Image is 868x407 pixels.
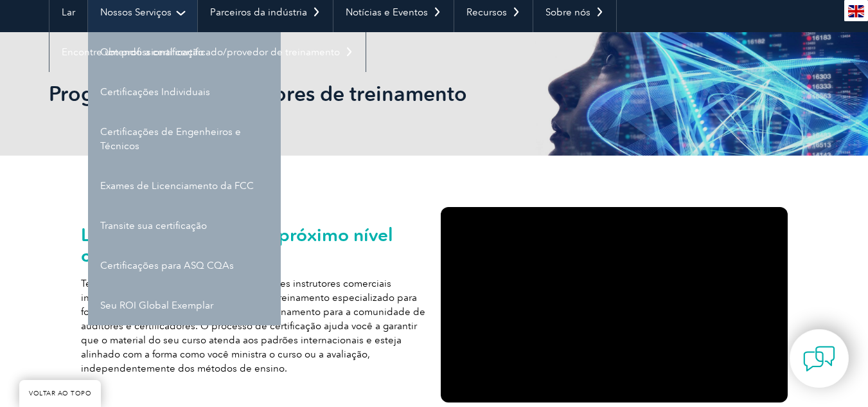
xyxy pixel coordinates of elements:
[100,6,172,18] font: Nossos Serviços
[100,180,254,192] font: Exames de Licenciamento da FCC
[29,390,91,397] font: VOLTAR AO TOPO
[88,206,281,246] a: Transite sua certificação
[81,278,425,374] font: Temos orgulho de nossa parceria com grandes instrutores comerciais internacionais e organizações ...
[848,5,864,17] img: en
[88,166,281,206] a: Exames de Licenciamento da FCC
[62,46,340,58] font: Encontre um profissional certificado/provedor de treinamento
[49,32,366,72] a: Encontre um profissional certificado/provedor de treinamento
[100,126,241,152] font: Certificações de Engenheiros e Técnicos
[100,300,213,311] font: Seu ROI Global Exemplar
[100,86,210,98] font: Certificações Individuais
[545,6,590,18] font: Sobre nós
[100,220,207,231] font: Transite sua certificação
[88,285,281,325] a: Seu ROI Global Exemplar
[49,81,467,106] font: Programas para provedores de treinamento
[803,343,835,375] img: contact-chat.png
[88,72,281,112] a: Certificações Individuais
[88,246,281,285] a: Certificações para ASQ CQAs
[466,6,507,18] font: Recursos
[19,380,101,407] a: VOLTAR AO TOPO
[100,260,234,271] font: Certificações para ASQ CQAs
[62,6,75,18] font: Lar
[210,6,307,18] font: Parceiros da indústria
[346,6,428,18] font: Notícias e Eventos
[88,112,281,166] a: Certificações de Engenheiros e Técnicos
[81,224,393,266] font: Leve seus cursos para o próximo nível com a Exemplar Global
